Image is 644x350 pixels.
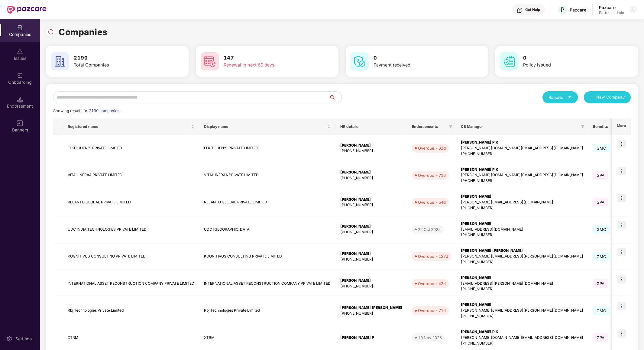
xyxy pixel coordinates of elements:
[461,329,583,335] div: [PERSON_NAME] P K
[340,311,402,316] div: [PHONE_NUMBER]
[63,162,199,189] td: VITAL INFRAA PRIVATE LIMITED
[461,335,583,341] div: [PERSON_NAME][DOMAIN_NAME][EMAIL_ADDRESS][DOMAIN_NAME]
[580,123,586,130] span: filter
[584,91,631,103] button: plusNew Company
[593,171,608,180] span: GPA
[63,189,199,216] td: RELANTO GLOBAL PRIVATE LIMITED
[63,118,199,135] th: Registered name
[599,5,624,10] div: Pazcare
[418,145,446,151] div: Overdue - 61d
[63,297,199,324] td: Rbj Technologies Private Limited
[461,151,583,157] div: [PHONE_NUMBER]
[340,335,402,341] div: [PERSON_NAME] P
[596,94,625,100] span: New Company
[525,7,540,12] div: Get Help
[335,118,407,135] th: HR details
[617,194,626,202] img: icon
[17,49,23,55] img: svg+xml;base64,PHN2ZyBpZD0iSXNzdWVzX2Rpc2FibGVkIiB4bWxucz0iaHR0cDovL3d3dy53My5vcmcvMjAwMC9zdmciIH...
[461,302,583,308] div: [PERSON_NAME]
[224,62,311,69] div: Renewal in next 60 days
[199,216,335,243] td: UDC [GEOGRAPHIC_DATA]
[340,251,402,257] div: [PERSON_NAME]
[461,145,583,151] div: [PERSON_NAME][DOMAIN_NAME][EMAIL_ADDRESS][DOMAIN_NAME]
[89,109,120,113] span: 2190 companies.
[63,270,199,297] td: INTERNATIONAL ASSET RECONSTRUCTION COMPANY PRIVATE LIMITED
[461,313,583,319] div: [PHONE_NUMBER]
[351,52,369,70] img: svg+xml;base64,PHN2ZyB4bWxucz0iaHR0cDovL3d3dy53My5vcmcvMjAwMC9zdmciIHdpZHRoPSI2MCIgaGVpZ2h0PSI2MC...
[412,124,446,129] span: Endorsements
[461,275,583,281] div: [PERSON_NAME]
[617,248,626,256] img: icon
[340,202,402,208] div: [PHONE_NUMBER]
[14,336,34,342] div: Settings
[617,167,626,175] img: icon
[418,307,446,313] div: Overdue - 71d
[329,91,342,103] button: search
[461,167,583,173] div: [PERSON_NAME] P K
[461,286,583,292] div: [PHONE_NUMBER]
[523,54,610,62] h3: 0
[68,124,190,129] span: Registered name
[59,25,108,39] h1: Companies
[340,224,402,229] div: [PERSON_NAME]
[617,302,626,310] img: icon
[340,148,402,154] div: [PHONE_NUMBER]
[340,284,402,289] div: [PHONE_NUMBER]
[51,52,69,70] img: svg+xml;base64,PHN2ZyB4bWxucz0iaHR0cDovL3d3dy53My5vcmcvMjAwMC9zdmciIHdpZHRoPSI2MCIgaGVpZ2h0PSI2MC...
[568,95,572,99] span: caret-down
[461,281,583,287] div: [EMAIL_ADDRESS][PERSON_NAME][DOMAIN_NAME]
[599,10,624,15] div: Partner_admin
[461,205,583,211] div: [PHONE_NUMBER]
[374,54,461,62] h3: 0
[199,243,335,270] td: KOGNITIVUS CONSULTING PRIVATE LIMITED
[581,125,584,128] span: filter
[449,125,452,128] span: filter
[523,62,610,69] div: Policy issued
[17,120,23,126] img: svg+xml;base64,PHN2ZyB3aWR0aD0iMTYiIGhlaWdodD0iMTYiIHZpZXdCb3g9IjAgMCAxNiAxNiIgZmlsbD0ibm9uZSIgeG...
[549,94,572,100] div: Reports
[199,189,335,216] td: RELANTO GLOBAL PRIVATE LIMITED
[63,135,199,162] td: EI KITCHEN'S PRIVATE LIMITED
[461,259,583,265] div: [PHONE_NUMBER]
[17,96,23,102] img: svg+xml;base64,PHN2ZyB3aWR0aD0iMTQuNSIgaGVpZ2h0PSIxNC41IiB2aWV3Qm94PSIwIDAgMTYgMTYiIGZpbGw9Im5vbm...
[74,54,161,62] h3: 2190
[17,25,23,31] img: svg+xml;base64,PHN2ZyBpZD0iQ29tcGFuaWVzIiB4bWxucz0iaHR0cDovL3d3dy53My5vcmcvMjAwMC9zdmciIHdpZHRoPS...
[418,253,448,259] div: Overdue - 127d
[461,172,583,178] div: [PERSON_NAME][DOMAIN_NAME][EMAIL_ADDRESS][DOMAIN_NAME]
[418,226,441,232] div: 22 Oct 2025
[340,175,402,181] div: [PHONE_NUMBER]
[612,118,631,135] th: More
[570,7,586,13] div: Pazcare
[593,144,610,152] span: GMC
[617,221,626,229] img: icon
[340,197,402,203] div: [PERSON_NAME]
[461,254,583,259] div: [PERSON_NAME][EMAIL_ADDRESS][PERSON_NAME][DOMAIN_NAME]
[340,229,402,235] div: [PHONE_NUMBER]
[593,333,608,342] span: GPA
[500,52,518,70] img: svg+xml;base64,PHN2ZyB4bWxucz0iaHR0cDovL3d3dy53My5vcmcvMjAwMC9zdmciIHdpZHRoPSI2MCIgaGVpZ2h0PSI2MC...
[199,118,335,135] th: Display name
[593,225,610,234] span: GMC
[593,198,608,206] span: GPA
[617,329,626,338] img: icon
[374,62,461,69] div: Payment received
[199,135,335,162] td: EI KITCHEN'S PRIVATE LIMITED
[340,278,402,284] div: [PERSON_NAME]
[201,52,219,70] img: svg+xml;base64,PHN2ZyB4bWxucz0iaHR0cDovL3d3dy53My5vcmcvMjAwMC9zdmciIHdpZHRoPSI2MCIgaGVpZ2h0PSI2MC...
[340,257,402,262] div: [PHONE_NUMBER]
[561,6,565,13] span: P
[329,95,341,100] span: search
[448,123,454,130] span: filter
[461,140,583,145] div: [PERSON_NAME] P K
[74,62,161,69] div: Total Companies
[418,335,442,341] div: 10 Nov 2025
[461,221,583,227] div: [PERSON_NAME]
[224,54,311,62] h3: 147
[418,280,446,287] div: Overdue - 42d
[7,6,47,14] img: New Pazcare Logo
[418,199,446,205] div: Overdue - 54d
[418,172,446,178] div: Overdue - 71d
[6,336,12,342] img: svg+xml;base64,PHN2ZyBpZD0iU2V0dGluZy0yMHgyMCIgeG1sbnM9Imh0dHA6Ly93d3cudzMub3JnLzIwMDAvc3ZnIiB3aW...
[617,275,626,284] img: icon
[461,248,583,254] div: [PERSON_NAME] [PERSON_NAME]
